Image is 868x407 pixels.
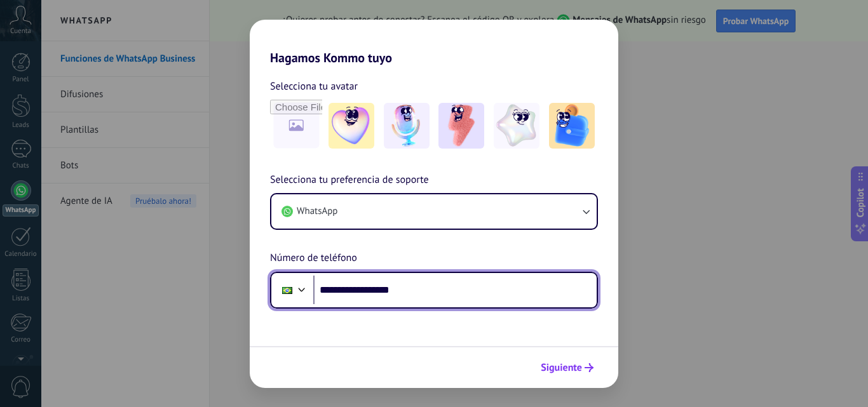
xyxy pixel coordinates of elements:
[250,20,618,65] h2: Hagamos Kommo tuyo
[549,103,595,149] img: -5.jpeg
[297,205,337,218] span: WhatsApp
[270,78,358,95] span: Selecciona tu avatar
[438,103,484,149] img: -3.jpeg
[541,363,582,372] span: Siguiente
[271,194,597,229] button: WhatsApp
[494,103,539,149] img: -4.jpeg
[329,103,374,149] img: -1.jpeg
[384,103,430,149] img: -2.jpeg
[535,357,599,378] button: Siguiente
[270,172,429,189] span: Selecciona tu preferencia de soporte
[275,277,299,304] div: Brazil: + 55
[270,250,357,267] span: Número de teléfono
